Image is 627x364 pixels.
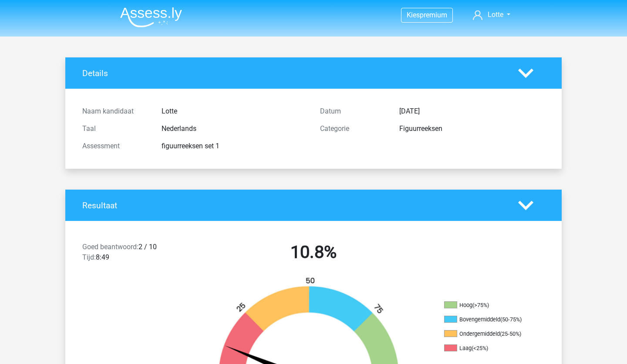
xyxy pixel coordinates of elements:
div: Lotte [155,106,313,117]
h4: Details [82,68,505,78]
span: Lotte [488,10,503,19]
div: Naam kandidaat [76,106,155,117]
div: (50-75%) [500,316,522,323]
div: Categorie [313,124,393,134]
a: Lotte [469,10,514,20]
li: Bovengemiddeld [444,316,531,324]
h2: 10.8% [201,242,426,263]
span: Goed beantwoord: [82,243,138,251]
img: Assessly [120,7,182,27]
div: (<25%) [472,345,488,351]
a: Kiespremium [401,9,452,21]
div: (>75%) [472,302,489,308]
div: (25-50%) [500,331,521,337]
div: Nederlands [155,124,313,134]
div: [DATE] [393,106,551,117]
div: figuurreeksen set 1 [155,141,313,151]
div: Figuurreeksen [393,124,551,134]
li: Hoog [444,301,531,309]
div: Datum [313,106,393,117]
span: Tijd: [82,253,96,261]
span: premium [420,11,447,19]
h4: Resultaat [82,200,505,210]
div: Taal [76,124,155,134]
div: Assessment [76,141,155,151]
span: Kies [407,11,420,19]
div: 2 / 10 8:49 [76,242,195,266]
li: Ondergemiddeld [444,330,531,338]
li: Laag [444,344,531,352]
